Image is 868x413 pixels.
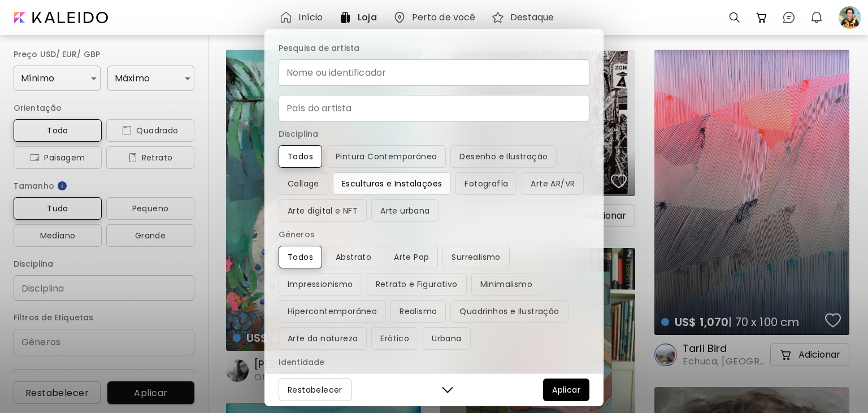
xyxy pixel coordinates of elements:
button: Abstrato [327,246,380,268]
span: Quadrinhos e Ilustração [459,305,559,318]
button: Arte da natureza [279,327,367,350]
span: Retrato e Figurativo [376,277,458,291]
img: close [442,384,453,395]
span: Desenho e Ilustração [459,150,548,163]
span: Arte Pop [394,250,429,264]
span: Fotografía [465,177,508,190]
button: Collage [279,172,328,195]
button: Todos [279,145,322,168]
button: Restabelecer [279,379,351,401]
button: Surrealismo [442,246,509,268]
button: Desenho e Ilustração [450,145,557,168]
button: Arte AR/VR [522,172,584,195]
span: Arte AR/VR [531,177,575,190]
span: Arte digital e NFT [288,204,358,218]
span: Impressionismo [288,277,353,291]
button: Hipercontemporâneo [279,300,386,323]
span: Esculturas e Instalações [342,177,442,190]
span: Abstrato [336,250,371,264]
button: Pintura Contemporânea [327,145,446,168]
button: Minimalismo [471,273,541,295]
button: Fotografía [455,172,517,195]
button: Erótico [371,327,418,350]
button: Retrato e Figurativo [367,273,467,295]
h6: Identidade [279,355,589,369]
span: Restabelecer [288,383,342,397]
button: Aplicar [543,379,589,401]
span: Aplicar [552,383,580,397]
h6: Pesquisa de artista [279,41,589,55]
span: Minimalismo [480,277,532,291]
button: close [439,381,456,398]
h6: Géneros [279,228,589,241]
button: Arte urbana [371,199,439,222]
h6: Disciplina [279,127,589,141]
span: Collage [288,177,319,190]
span: Realismo [400,305,437,318]
span: Todos [288,250,313,264]
span: Urbana [432,332,461,345]
button: Arte digital e NFT [279,199,367,222]
span: Arte da natureza [288,332,358,345]
span: Pintura Contemporânea [336,150,437,163]
button: Urbana [423,327,470,350]
button: Realismo [390,300,446,323]
button: Arte Pop [385,246,438,268]
button: Todos [279,246,322,268]
span: Todos [288,150,313,163]
span: Erótico [380,332,409,345]
button: Esculturas e Instalações [333,172,452,195]
span: Surrealismo [452,250,500,264]
span: Arte urbana [380,204,429,218]
button: Impressionismo [279,273,362,295]
span: Hipercontemporâneo [288,305,377,318]
button: Quadrinhos e Ilustração [450,300,568,323]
